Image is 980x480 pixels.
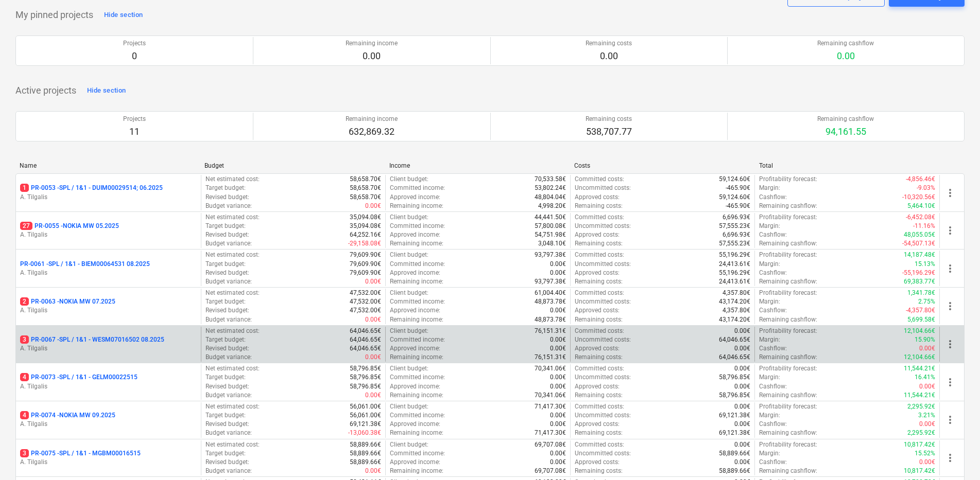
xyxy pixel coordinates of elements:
[346,50,398,62] p: 0.00
[723,213,750,222] p: 6,696.93€
[575,289,624,297] p: Committed costs :
[390,335,445,344] p: Committed income :
[719,175,750,184] p: 59,124.60€
[723,230,750,239] p: 6,696.93€
[719,222,750,230] p: 57,555.23€
[906,175,935,184] p: -4,856.46€
[535,175,566,184] p: 70,533.58€
[907,429,935,437] p: 2,295.92€
[390,269,440,277] p: Approved income :
[390,315,443,324] p: Remaining income :
[205,344,249,353] p: Revised budget :
[944,224,956,237] span: more_vert
[719,353,750,362] p: 64,046.65€
[535,213,566,222] p: 44,441.50€
[759,193,787,202] p: Cashflow :
[20,411,115,420] p: PR-0074 - NOKIA MW 09.2025
[734,402,750,411] p: 0.00€
[20,297,29,306] span: 2
[365,353,381,362] p: 0.00€
[550,411,566,420] p: 0.00€
[759,353,817,362] p: Remaining cashflow :
[550,260,566,269] p: 0.00€
[365,315,381,324] p: 0.00€
[575,402,624,411] p: Committed costs :
[390,353,443,362] p: Remaining income :
[575,175,624,184] p: Committed costs :
[390,222,445,230] p: Committed income :
[759,222,780,230] p: Margin :
[575,344,620,353] p: Approved costs :
[915,373,935,382] p: 16.41%
[904,391,935,400] p: 11,544.21€
[204,162,381,169] div: Budget
[902,239,935,248] p: -54,507.13€
[575,230,620,239] p: Approved costs :
[759,440,817,449] p: Profitability forecast :
[575,411,631,420] p: Uncommitted costs :
[734,440,750,449] p: 0.00€
[348,239,381,248] p: -29,158.08€
[586,126,632,138] p: 538,707.77
[390,373,445,382] p: Committed income :
[390,391,443,400] p: Remaining income :
[719,239,750,248] p: 57,555.23€
[389,162,566,169] div: Income
[759,391,817,400] p: Remaining cashflow :
[904,440,935,449] p: 10,817.42€
[390,260,445,269] p: Committed income :
[205,297,246,306] p: Target budget :
[20,382,197,391] p: A. Tilgalis
[205,184,246,192] p: Target budget :
[346,126,398,138] p: 632,869.32
[575,202,623,210] p: Remaining costs :
[350,289,381,297] p: 47,532.00€
[550,335,566,344] p: 0.00€
[723,289,750,297] p: 4,357.80€
[20,411,197,429] div: 4PR-0074 -NOKIA MW 09.2025A. Tilgalis
[913,222,935,230] p: -11.16%
[919,420,935,429] p: 0.00€
[205,440,260,449] p: Net estimated cost :
[575,420,620,429] p: Approved costs :
[759,277,817,286] p: Remaining cashflow :
[734,382,750,391] p: 0.00€
[944,262,956,275] span: more_vert
[205,277,252,286] p: Budget variance :
[817,50,874,62] p: 0.00
[550,344,566,353] p: 0.00€
[20,335,197,353] div: 3PR-0067 -SPL / 1&1 - WESM07016502 08.2025A. Tilgalis
[535,315,566,324] p: 48,873.78€
[205,251,260,259] p: Net estimated cost :
[759,402,817,411] p: Profitability forecast :
[390,277,443,286] p: Remaining income :
[346,115,398,123] p: Remaining income
[350,411,381,420] p: 56,061.00€
[575,306,620,315] p: Approved costs :
[575,184,631,192] p: Uncommitted costs :
[20,373,29,381] span: 4
[575,382,620,391] p: Approved costs :
[919,344,935,353] p: 0.00€
[535,391,566,400] p: 70,341.06€
[350,230,381,239] p: 64,252.16€
[902,193,935,202] p: -10,320.56€
[759,344,787,353] p: Cashflow :
[350,251,381,259] p: 79,609.90€
[390,429,443,437] p: Remaining income :
[390,411,445,420] p: Committed income :
[907,402,935,411] p: 2,295.92€
[759,429,817,437] p: Remaining cashflow :
[205,175,260,184] p: Net estimated cost :
[759,213,817,222] p: Profitability forecast :
[550,382,566,391] p: 0.00€
[575,327,624,335] p: Committed costs :
[350,335,381,344] p: 64,046.65€
[205,373,246,382] p: Target budget :
[205,335,246,344] p: Target budget :
[123,126,146,138] p: 11
[904,277,935,286] p: 69,383.77€
[20,411,29,419] span: 4
[759,289,817,297] p: Profitability forecast :
[20,184,163,192] p: PR-0053 - SPL / 1&1 - DUIM00029514; 06.2025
